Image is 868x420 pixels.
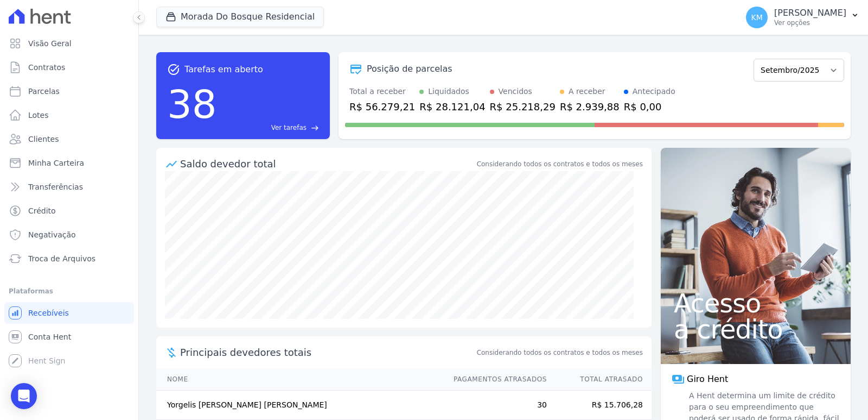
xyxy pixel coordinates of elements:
span: Tarefas em aberto [184,63,263,76]
a: Contratos [4,57,134,78]
div: Total a receber [349,86,415,97]
span: Giro Hent [687,373,728,386]
div: Plataformas [9,285,130,298]
a: Crédito [4,200,134,222]
div: R$ 28.121,04 [419,99,485,114]
span: Recebíveis [28,308,69,318]
span: Visão Geral [28,38,72,49]
a: Ver tarefas east [221,123,319,133]
span: task_alt [167,63,180,76]
div: A receber [569,86,605,97]
span: Minha Carteira [28,158,84,168]
span: KM [751,14,762,21]
a: Visão Geral [4,33,134,54]
a: Clientes [4,128,134,150]
button: Morada Do Bosque Residencial [156,7,324,27]
span: Ver tarefas [271,123,307,133]
span: Clientes [28,134,59,145]
a: Parcelas [4,80,134,102]
a: Lotes [4,104,134,126]
a: Transferências [4,176,134,198]
div: R$ 0,00 [624,99,675,114]
span: Lotes [28,110,49,121]
span: a crédito [674,316,838,342]
button: KM [PERSON_NAME] Ver opções [737,2,868,33]
span: Conta Hent [28,331,71,342]
a: Minha Carteira [4,152,134,174]
span: Principais devedores totais [180,345,475,360]
div: Open Intercom Messenger [11,383,37,409]
td: R$ 15.706,28 [547,391,652,420]
a: Recebíveis [4,302,134,324]
td: 30 [443,391,547,420]
a: Negativação [4,224,134,246]
span: Transferências [28,181,83,192]
div: Considerando todos os contratos e todos os meses [477,159,643,169]
span: Contratos [28,62,65,73]
div: Vencidos [499,86,532,97]
th: Total Atrasado [547,368,652,391]
div: Liquidados [428,86,469,97]
th: Nome [156,368,443,391]
p: Ver opções [774,18,846,27]
a: Conta Hent [4,326,134,348]
div: Saldo devedor total [180,156,475,171]
div: R$ 25.218,29 [490,99,556,114]
div: Posição de parcelas [367,62,452,76]
td: Yorgelis [PERSON_NAME] [PERSON_NAME] [156,391,443,420]
span: east [311,124,319,132]
span: Considerando todos os contratos e todos os meses [477,348,643,358]
a: Troca de Arquivos [4,248,134,269]
div: R$ 2.939,88 [560,99,620,114]
span: Parcelas [28,86,60,97]
span: Crédito [28,205,56,216]
div: R$ 56.279,21 [349,99,415,114]
span: Negativação [28,229,76,240]
div: 38 [167,76,217,133]
th: Pagamentos Atrasados [443,368,547,391]
p: [PERSON_NAME] [774,8,846,18]
span: Troca de Arquivos [28,253,95,264]
span: Acesso [674,290,838,316]
div: Antecipado [633,86,675,97]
